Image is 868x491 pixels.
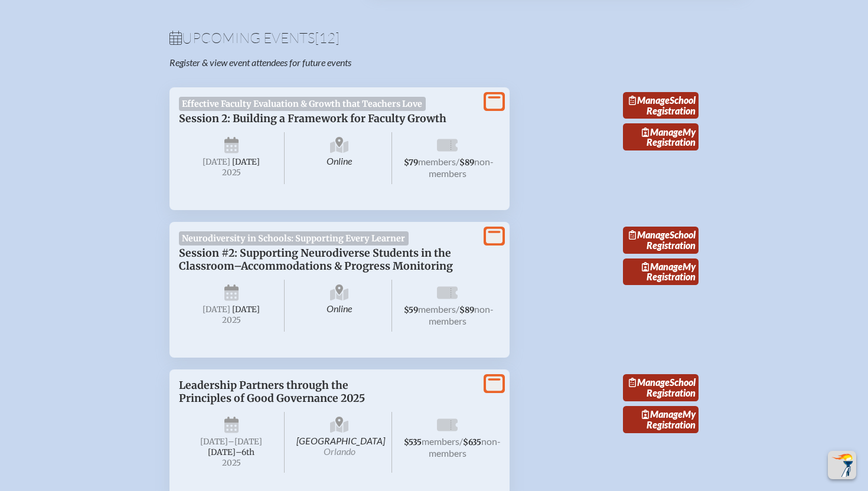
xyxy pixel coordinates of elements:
[629,94,670,106] span: Manage
[287,280,393,332] span: Online
[179,247,453,273] span: Session #2: Supporting Neurodiverse Students in the Classroom–Accommodations & Progress Monitoring
[179,97,426,111] span: Effective Faculty Evaluation & Growth that Teachers Love
[200,437,228,447] span: [DATE]
[642,408,683,420] span: Manage
[830,453,854,477] img: To the top
[179,231,409,245] span: Neurodiversity in Schools: Supporting Every Learner
[188,316,275,325] span: 2025
[188,168,275,177] span: 2025
[169,31,699,45] h1: Upcoming Events
[404,437,422,447] span: $535
[179,379,365,405] span: Leadership Partners through the Principles of Good Governance 2025
[315,29,340,47] span: [12]
[429,436,501,459] span: non-members
[642,126,683,138] span: Manage
[404,305,418,315] span: $59
[623,406,699,433] a: ManageMy Registration
[623,258,699,286] a: ManageMy Registration
[203,305,230,315] span: [DATE]
[203,157,230,167] span: [DATE]
[429,156,494,179] span: non-members
[232,305,260,315] span: [DATE]
[456,156,459,167] span: /
[188,459,275,467] span: 2025
[418,303,456,315] span: members
[828,451,856,479] button: Scroll Top
[422,436,459,447] span: members
[179,112,446,125] span: Session 2: Building a Framework for Faculty Growth
[287,132,393,184] span: Online
[459,158,474,168] span: $89
[459,305,474,315] span: $89
[629,377,670,388] span: Manage
[429,303,494,326] span: non-members
[228,437,262,447] span: –[DATE]
[629,229,670,240] span: Manage
[456,303,459,315] span: /
[459,436,463,447] span: /
[324,446,355,457] span: Orlando
[463,437,481,447] span: $635
[623,374,699,401] a: ManageSchool Registration
[623,227,699,254] a: ManageSchool Registration
[623,92,699,119] a: ManageSchool Registration
[623,123,699,150] a: ManageMy Registration
[418,156,456,167] span: members
[287,412,393,473] span: [GEOGRAPHIC_DATA]
[208,447,254,457] span: [DATE]–⁠6th
[169,57,481,68] p: Register & view event attendees for future events
[404,158,418,168] span: $79
[642,261,683,272] span: Manage
[232,157,260,167] span: [DATE]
